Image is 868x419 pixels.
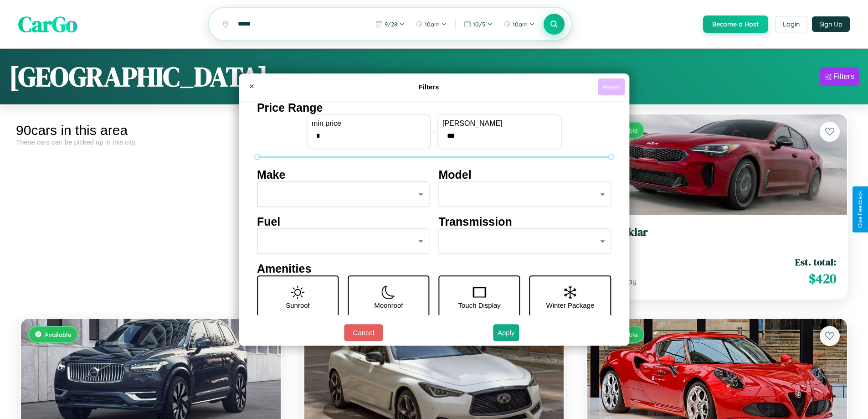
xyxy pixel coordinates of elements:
button: Reset [598,78,625,95]
button: Filters [820,67,859,86]
h1: [GEOGRAPHIC_DATA] [9,58,268,95]
p: Touch Display [458,299,500,311]
span: $ 420 [809,269,836,288]
button: 10am [411,17,452,31]
span: 9 / 28 [385,21,397,28]
label: min price [312,119,426,128]
div: Give Feedback [857,191,863,228]
h4: Filters [260,83,598,91]
button: Login [775,16,807,32]
span: 10am [425,21,440,28]
h4: Amenities [257,262,611,275]
span: 10am [513,21,528,28]
h3: Kia Tekiar [598,226,836,239]
p: Moonroof [374,299,403,311]
button: 10am [499,17,539,31]
button: 10/5 [459,17,497,31]
p: Winter Package [546,299,595,311]
span: Est. total: [795,255,836,269]
h4: Make [257,168,430,181]
div: Filters [833,72,854,81]
button: Cancel [344,324,383,341]
div: 90 cars in this area [16,123,286,138]
button: Become a Host [703,16,768,33]
div: These cars can be picked up in this city. [16,138,286,146]
h4: Model [439,168,611,181]
button: Apply [493,324,519,341]
span: 10 / 5 [473,21,485,28]
span: Available [45,331,72,338]
p: Sunroof [286,299,310,311]
button: 9/28 [371,17,409,31]
h4: Price Range [257,101,611,114]
span: CarGo [18,9,77,39]
h4: Transmission [439,215,611,228]
p: - [433,125,435,138]
button: Sign Up [812,16,850,32]
label: [PERSON_NAME] [442,119,556,128]
h4: Fuel [257,215,430,228]
a: Kia Tekiar2022 [598,226,836,248]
